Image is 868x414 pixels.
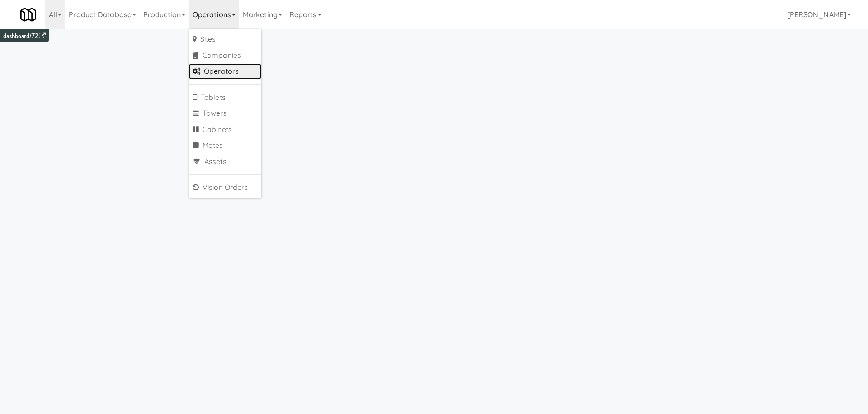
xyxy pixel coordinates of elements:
[189,31,261,47] a: Sites
[189,122,261,138] a: Cabinets
[20,7,36,23] img: Micromart
[189,47,261,64] a: Companies
[189,154,261,170] a: Assets
[189,179,261,196] a: Vision Orders
[3,31,45,41] a: dashboard/72
[189,137,261,154] a: Mates
[189,89,261,106] a: Tablets
[189,105,261,122] a: Towers
[189,63,261,80] a: Operators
